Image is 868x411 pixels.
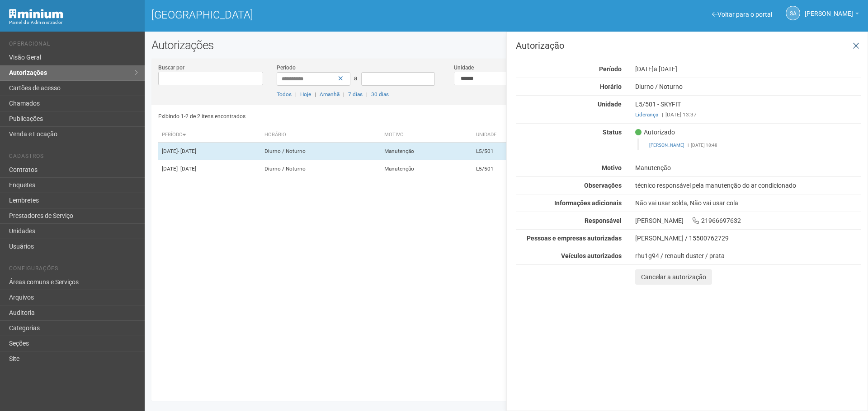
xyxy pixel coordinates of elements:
a: 7 dias [348,91,363,97]
li: Operacional [9,41,138,50]
img: Minium [9,9,63,18]
div: Não vai usar solda, Não vai usar cola [628,199,868,207]
td: L5/501 [472,160,541,178]
span: Silvio Anjos [805,1,853,17]
a: [PERSON_NAME] [649,143,684,148]
a: [PERSON_NAME] [805,11,859,18]
div: [DATE] 13:37 [635,111,861,119]
div: [DATE] [628,65,868,73]
td: Diurno / Noturno [261,160,381,178]
th: Período [158,128,261,143]
span: | [688,143,689,148]
a: Todos [277,91,292,97]
div: Painel do Administrador [9,18,138,27]
label: Período [277,64,296,72]
span: a [DATE] [654,65,677,73]
label: Unidade [454,64,474,72]
h3: Autorização [516,41,861,50]
a: Liderança [635,111,658,118]
td: [DATE] [158,143,261,160]
li: Configurações [9,265,138,275]
footer: [DATE] 18:48 [644,142,856,148]
strong: Veículos autorizados [561,252,622,259]
td: L5/501 [472,143,541,160]
strong: Horário [600,83,622,90]
strong: Responsável [585,217,622,224]
strong: Período [599,65,622,73]
th: Motivo [381,128,472,143]
strong: Observações [584,182,622,189]
strong: Informações adicionais [554,199,622,207]
a: SA [786,6,800,20]
td: Manutenção [381,160,472,178]
td: [DATE] [158,160,261,178]
button: Cancelar a autorização [635,269,712,285]
th: Unidade [472,128,541,143]
label: Buscar por [158,64,184,72]
th: Horário [261,128,381,143]
h1: [GEOGRAPHIC_DATA] [151,9,500,21]
a: Voltar para o portal [712,11,772,18]
div: [PERSON_NAME] 21966697632 [628,217,868,225]
span: - [DATE] [178,148,196,154]
div: rhu1g94 / renault duster / prata [635,252,861,260]
a: Hoje [300,91,311,97]
h2: Autorizações [151,38,861,52]
div: [PERSON_NAME] / 15500762729 [635,234,861,242]
a: 30 dias [371,91,389,97]
span: Autorizado [635,128,675,136]
div: Diurno / Noturno [628,83,868,91]
div: Manutenção [628,164,868,172]
span: | [662,111,663,118]
li: Cadastros [9,153,138,162]
strong: Pessoas e empresas autorizadas [527,235,622,242]
div: L5/501 - SKYFIT [628,100,868,119]
td: Manutenção [381,143,472,160]
a: Amanhã [320,91,340,97]
span: | [315,91,316,97]
span: | [366,91,368,97]
span: - [DATE] [178,166,196,172]
div: técnico responsável pela manutenção do ar condicionado [628,181,868,189]
span: | [295,91,297,97]
strong: Unidade [598,101,622,108]
div: Exibindo 1-2 de 2 itens encontrados [158,110,504,123]
td: Diurno / Noturno [261,143,381,160]
strong: Status [603,129,622,136]
span: | [343,91,344,97]
strong: Motivo [602,164,622,171]
span: a [354,74,358,82]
